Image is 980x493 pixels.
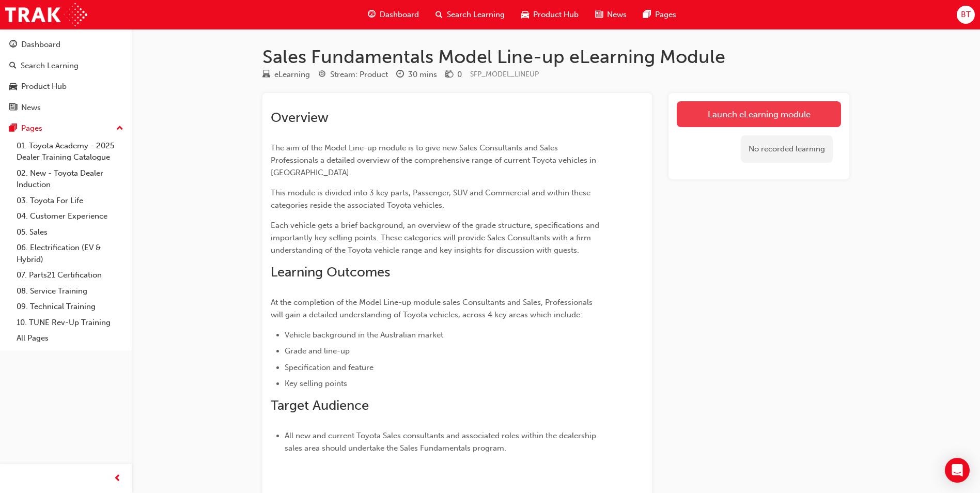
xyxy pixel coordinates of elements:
span: Dashboard [380,9,419,21]
span: search-icon [435,8,443,21]
a: news-iconNews [587,4,635,25]
span: Search Learning [447,9,505,21]
a: 09. Technical Training [12,299,128,315]
a: 01. Toyota Academy - 2025 Dealer Training Catalogue [12,138,128,165]
a: All Pages [12,330,128,346]
button: BT [957,6,975,24]
div: Open Intercom Messenger [945,458,970,483]
button: DashboardSearch LearningProduct HubNews [4,33,128,119]
span: Overview [271,110,329,126]
span: Pages [655,9,676,21]
span: News [607,9,627,21]
a: 08. Service Training [12,283,128,299]
span: news-icon [595,8,603,21]
div: No recorded learning [741,135,833,163]
a: search-iconSearch Learning [427,4,513,25]
a: car-iconProduct Hub [513,4,587,25]
span: Target Audience [271,397,369,413]
a: 10. TUNE Rev-Up Training [12,315,128,331]
div: Price [445,68,462,81]
a: Launch eLearning module [677,101,841,127]
div: eLearning [274,69,310,81]
span: Key selling points [285,379,347,388]
span: clock-icon [396,70,404,80]
div: Dashboard [21,39,60,51]
span: search-icon [9,61,17,71]
span: Learning Outcomes [271,264,390,280]
span: prev-icon [114,472,121,485]
a: 03. Toyota For Life [12,193,128,209]
span: This module is divided into 3 key parts, Passenger, SUV and Commercial and within these categorie... [271,188,593,210]
span: Learning resource code [470,70,539,79]
a: Search Learning [4,56,128,75]
span: BT [961,9,971,21]
a: 06. Electrification (EV & Hybrid) [12,240,128,267]
button: Pages [4,119,128,138]
a: guage-iconDashboard [360,4,427,25]
a: 04. Customer Experience [12,208,128,224]
span: car-icon [521,8,529,21]
span: target-icon [318,70,326,80]
span: All new and current Toyota Sales consultants and associated roles within the dealership sales are... [285,431,598,453]
div: 30 mins [408,69,437,81]
span: Each vehicle gets a brief background, an overview of the grade structure, specifications and impo... [271,221,601,255]
div: Pages [21,122,42,134]
span: learningResourceType_ELEARNING-icon [262,70,270,80]
a: 02. New - Toyota Dealer Induction [12,165,128,193]
a: Product Hub [4,77,128,96]
span: Vehicle background in the Australian market [285,330,443,340]
span: money-icon [445,70,453,80]
span: At the completion of the Model Line-up module sales Consultants and Sales, Professionals will gai... [271,298,595,319]
span: The aim of the Model Line-up module is to give new Sales Consultants and Sales Professionals a de... [271,143,598,177]
div: Stream [318,68,388,81]
div: News [21,102,41,114]
div: Search Learning [21,60,79,72]
a: 07. Parts21 Certification [12,267,128,283]
h1: Sales Fundamentals Model Line-up eLearning Module [262,45,849,68]
div: Product Hub [21,81,67,93]
span: Specification and feature [285,363,374,372]
div: Stream: Product [330,69,388,81]
span: pages-icon [643,8,651,21]
a: News [4,98,128,117]
span: Product Hub [533,9,579,21]
span: news-icon [9,103,17,113]
span: up-icon [116,122,123,135]
span: car-icon [9,82,17,91]
span: pages-icon [9,124,17,133]
img: Trak [5,3,87,26]
span: Grade and line-up [285,346,350,356]
span: guage-icon [368,8,376,21]
a: pages-iconPages [635,4,685,25]
div: Duration [396,68,437,81]
div: Type [262,68,310,81]
span: guage-icon [9,40,17,50]
a: 05. Sales [12,224,128,240]
div: 0 [457,69,462,81]
a: Dashboard [4,35,128,54]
